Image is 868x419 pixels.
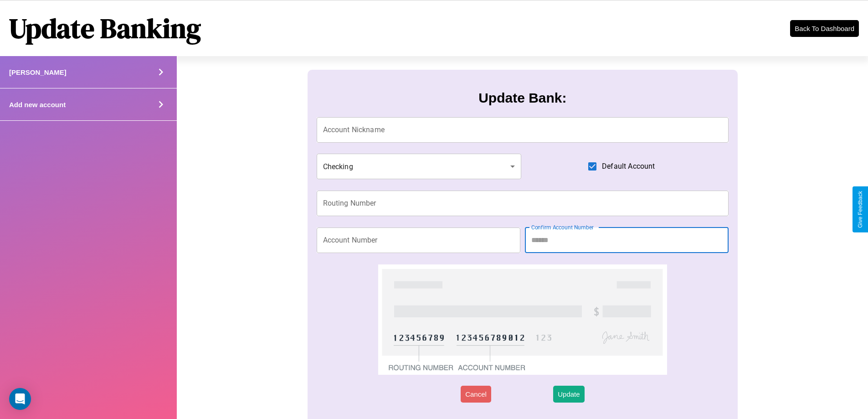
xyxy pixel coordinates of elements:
[9,388,31,410] div: Open Intercom Messenger
[478,90,566,106] h3: Update Bank:
[790,20,859,37] button: Back To Dashboard
[531,223,594,231] label: Confirm Account Number
[553,386,584,403] button: Update
[602,161,655,172] span: Default Account
[857,191,863,228] div: Give Feedback
[378,264,667,375] img: check
[9,68,67,76] h4: [PERSON_NAME]
[9,101,66,109] h4: Add new account
[9,10,201,47] h1: Update Banking
[461,386,491,403] button: Cancel
[317,154,522,179] div: Checking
